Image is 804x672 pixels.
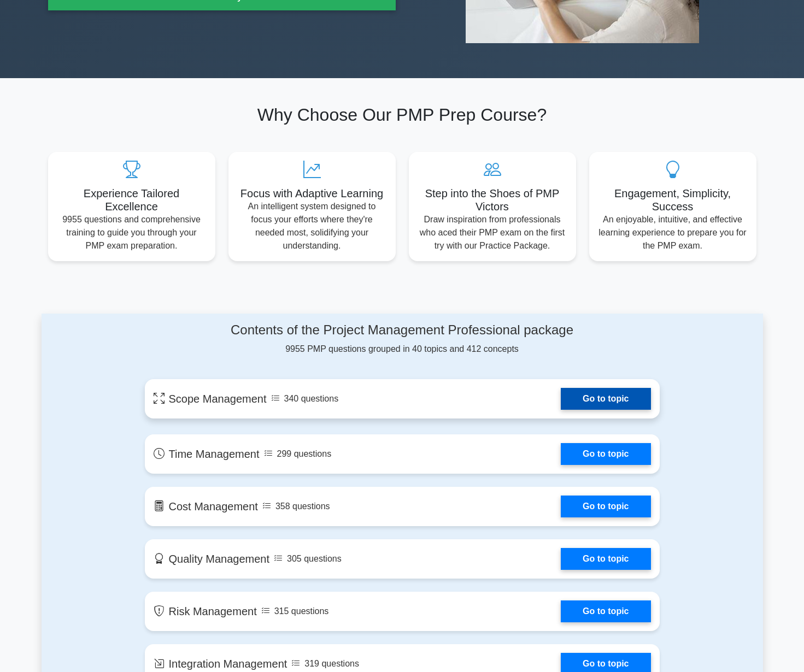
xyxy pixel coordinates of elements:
a: Go to topic [561,496,650,517]
h5: Experience Tailored Excellence [57,187,207,213]
p: Draw inspiration from professionals who aced their PMP exam on the first try with our Practice Pa... [418,213,567,252]
a: Go to topic [561,548,650,570]
h2: Why Choose Our PMP Prep Course? [48,104,756,125]
h4: Contents of the Project Management Professional package [145,322,660,338]
p: 9955 questions and comprehensive training to guide you through your PMP exam preparation. [57,213,207,252]
p: An intelligent system designed to focus your efforts where they're needed most, solidifying your ... [237,200,387,252]
h5: Engagement, Simplicity, Success [598,187,748,213]
a: Go to topic [561,388,650,410]
h5: Focus with Adaptive Learning [237,187,387,200]
h5: Step into the Shoes of PMP Victors [418,187,567,213]
a: Go to topic [561,443,650,465]
div: 9955 PMP questions grouped in 40 topics and 412 concepts [145,322,660,356]
a: Go to topic [561,600,650,622]
p: An enjoyable, intuitive, and effective learning experience to prepare you for the PMP exam. [598,213,748,252]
